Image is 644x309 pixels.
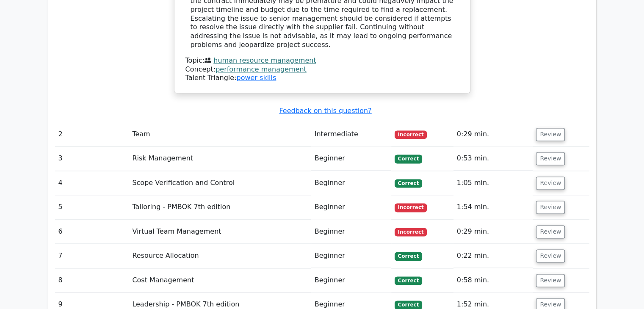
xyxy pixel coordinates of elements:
[453,146,533,171] td: 0:53 min.
[395,276,422,285] span: Correct
[536,249,565,262] button: Review
[129,244,311,268] td: Resource Allocation
[395,252,422,260] span: Correct
[129,146,311,171] td: Risk Management
[536,177,565,190] button: Review
[311,268,391,292] td: Beginner
[311,146,391,171] td: Beginner
[236,74,276,82] a: power skills
[395,301,422,309] span: Correct
[536,201,565,214] button: Review
[55,195,129,219] td: 5
[129,195,311,219] td: Tailoring - PMBOK 7th edition
[453,195,533,219] td: 1:54 min.
[536,225,565,238] button: Review
[453,171,533,195] td: 1:05 min.
[395,228,427,236] span: Incorrect
[453,220,533,244] td: 0:29 min.
[185,56,459,65] div: Topic:
[395,179,422,188] span: Correct
[55,122,129,146] td: 2
[55,220,129,244] td: 6
[55,171,129,195] td: 4
[185,56,459,83] div: Talent Triangle:
[395,130,427,139] span: Incorrect
[129,171,311,195] td: Scope Verification and Control
[311,195,391,219] td: Beginner
[129,122,311,146] td: Team
[279,107,371,115] a: Feedback on this question?
[129,220,311,244] td: Virtual Team Management
[453,122,533,146] td: 0:29 min.
[395,203,427,212] span: Incorrect
[55,146,129,171] td: 3
[129,268,311,292] td: Cost Management
[536,128,565,141] button: Review
[536,152,565,165] button: Review
[536,274,565,287] button: Review
[311,244,391,268] td: Beginner
[453,244,533,268] td: 0:22 min.
[55,244,129,268] td: 7
[395,154,422,163] span: Correct
[453,268,533,292] td: 0:58 min.
[213,56,316,64] a: human resource management
[311,171,391,195] td: Beginner
[311,122,391,146] td: Intermediate
[185,65,459,74] div: Concept:
[216,65,307,73] a: performance management
[311,220,391,244] td: Beginner
[55,268,129,292] td: 8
